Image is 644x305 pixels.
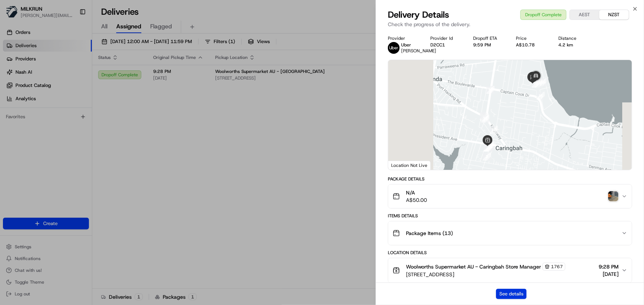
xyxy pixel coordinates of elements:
img: photo_proof_of_delivery image [608,191,619,201]
span: N/A [406,189,427,196]
span: Package Items ( 13 ) [406,229,453,237]
button: Package Items (13) [388,221,632,245]
div: 7 [484,143,492,151]
div: Provider Id [431,35,462,41]
div: 17 [535,80,543,88]
span: 1767 [551,264,563,270]
button: N/AA$50.00photo_proof_of_delivery image [388,185,632,208]
span: Delivery Details [388,9,449,21]
div: 3 [483,152,491,161]
button: NZST [599,10,629,20]
button: Woolworths Supermarket AU - Caringbah Store Manager1767[STREET_ADDRESS]9:28 PM[DATE] [388,258,632,283]
div: Location Not Live [388,161,431,170]
span: A$50.00 [406,196,427,204]
div: 15 [537,92,545,100]
div: 18 [532,80,540,88]
div: 9:59 PM [473,42,504,48]
span: [PERSON_NAME] [401,48,436,54]
div: Items Details [388,213,632,219]
div: Distance [559,35,590,41]
div: 11 [480,112,488,120]
div: Price [516,35,547,41]
span: [STREET_ADDRESS] [406,271,565,278]
p: Check the progress of the delivery. [388,21,632,28]
div: 13 [481,115,489,123]
div: Location Details [388,250,632,256]
div: Dropoff ETA [473,35,504,41]
button: See details [496,289,527,299]
span: [DATE] [599,270,619,278]
button: D2CC1 [431,42,445,48]
div: 9 [486,141,495,150]
div: 14 [486,86,495,94]
div: A$10.78 [516,42,547,48]
button: AEST [570,10,599,20]
div: Provider [388,35,419,41]
div: 10 [490,126,498,134]
img: uber-new-logo.jpeg [388,42,400,54]
span: 9:28 PM [599,263,619,270]
div: 8 [485,144,493,152]
div: 16 [538,78,547,86]
div: 12 [481,113,489,121]
div: Package Details [388,176,632,182]
span: Uber [401,42,411,48]
div: 4.2 km [559,42,590,48]
span: Woolworths Supermarket AU - Caringbah Store Manager [406,263,541,270]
